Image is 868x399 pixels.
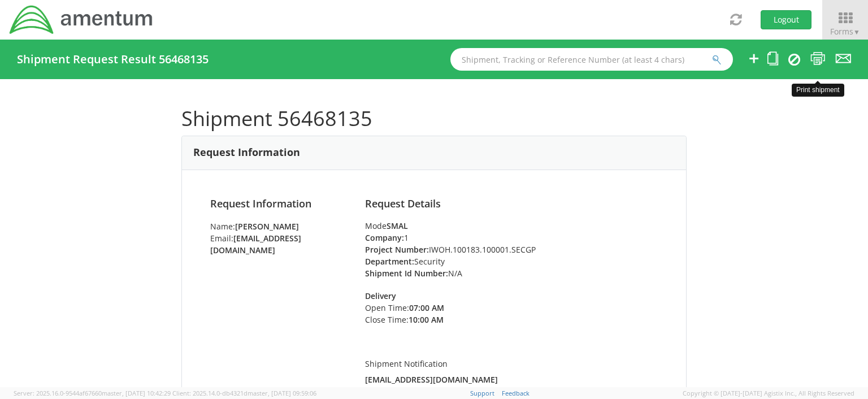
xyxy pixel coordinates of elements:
li: 1 [365,232,658,244]
strong: Company: [365,232,404,243]
strong: SMAL [387,220,408,231]
span: Server: 2025.16.0-9544af67660 [14,389,171,397]
strong: [EMAIL_ADDRESS][DOMAIN_NAME] [365,374,498,385]
strong: [EMAIL_ADDRESS][DOMAIN_NAME] [210,233,301,255]
span: Client: 2025.14.0-db4321d [172,389,316,397]
h1: Shipment 56468135 [181,107,687,130]
li: Security [365,255,658,267]
a: Support [470,389,494,397]
span: Forms [830,26,860,37]
li: N/A [365,267,658,279]
h5: Shipment Notification [365,359,658,368]
strong: 10:00 AM [409,314,444,325]
img: dyn-intl-logo-049831509241104b2a82.png [8,4,154,36]
button: Logout [761,10,811,29]
strong: 07:00 AM [409,302,444,313]
span: Copyright © [DATE]-[DATE] Agistix Inc., All Rights Reserved [683,389,854,398]
strong: Delivery [365,290,396,301]
li: Open Time: [365,302,479,314]
h4: Request Information [210,198,348,210]
h4: Shipment Request Result 56468135 [17,53,209,66]
h3: Request Information [193,147,300,158]
span: master, [DATE] 10:42:29 [102,389,171,397]
input: Shipment, Tracking or Reference Number (at least 4 chars) [450,48,733,71]
strong: Department: [365,256,414,267]
strong: [PERSON_NAME] [235,221,299,232]
div: Mode [365,220,658,232]
h4: Request Details [365,198,658,210]
a: Feedback [502,389,530,397]
span: ▼ [853,27,860,37]
li: IWOH.100183.100001.SECGP [365,244,658,255]
div: Print shipment [792,84,844,97]
strong: Project Number: [365,244,429,255]
strong: Shipment Id Number: [365,268,448,279]
li: Name: [210,220,348,232]
span: master, [DATE] 09:59:06 [248,389,316,397]
li: Close Time: [365,314,479,326]
li: Email: [210,232,348,256]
